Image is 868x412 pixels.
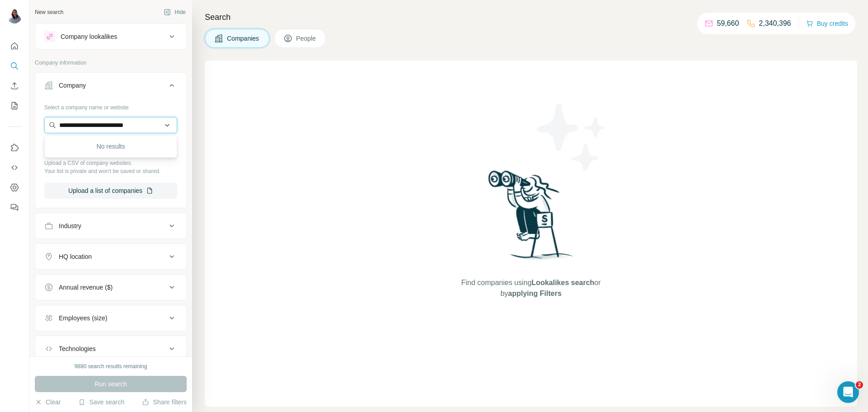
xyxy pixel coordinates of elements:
button: Clear [35,398,61,407]
p: 2,340,396 [759,18,791,29]
div: 9880 search results remaining [75,362,147,370]
button: Save search [78,398,124,407]
p: Your list is private and won't be saved or shared. [44,167,177,175]
span: Lookalikes search [532,279,594,286]
div: Company lookalikes [61,32,117,41]
button: Industry [35,215,186,237]
div: Company [59,81,86,90]
button: Employees (size) [35,307,186,329]
button: Company [35,75,186,100]
button: My lists [7,98,22,114]
div: Annual revenue ($) [59,283,113,292]
button: Enrich CSV [7,78,22,94]
p: Company information [35,59,187,67]
div: Industry [59,221,81,230]
button: Hide [157,5,192,19]
button: Dashboard [7,179,22,196]
div: Technologies [59,344,96,353]
img: Surfe Illustration - Woman searching with binoculars [484,168,578,269]
div: New search [35,8,63,16]
button: Use Surfe on LinkedIn [7,140,22,156]
span: 2 [856,381,863,389]
img: Avatar [7,9,22,23]
span: applying Filters [508,290,561,297]
h4: Search [205,11,857,23]
p: 59,660 [717,18,739,29]
button: Quick start [7,38,22,54]
button: Share filters [142,398,187,407]
button: Upload a list of companies [44,183,177,199]
button: HQ location [35,246,186,267]
div: Select a company name or website [44,100,177,112]
button: Buy credits [806,17,848,30]
img: Surfe Illustration - Stars [531,97,613,178]
button: Search [7,58,22,74]
span: People [296,34,317,43]
button: Company lookalikes [35,26,186,47]
span: Companies [227,34,260,43]
button: Technologies [35,338,186,360]
div: Employees (size) [59,314,107,323]
span: Find companies using or by [458,277,603,299]
button: Annual revenue ($) [35,276,186,298]
p: Upload a CSV of company websites. [44,159,177,167]
button: Use Surfe API [7,159,22,176]
div: HQ location [59,252,92,261]
iframe: Intercom live chat [837,381,859,403]
div: No results [47,137,175,155]
button: Feedback [7,199,22,215]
